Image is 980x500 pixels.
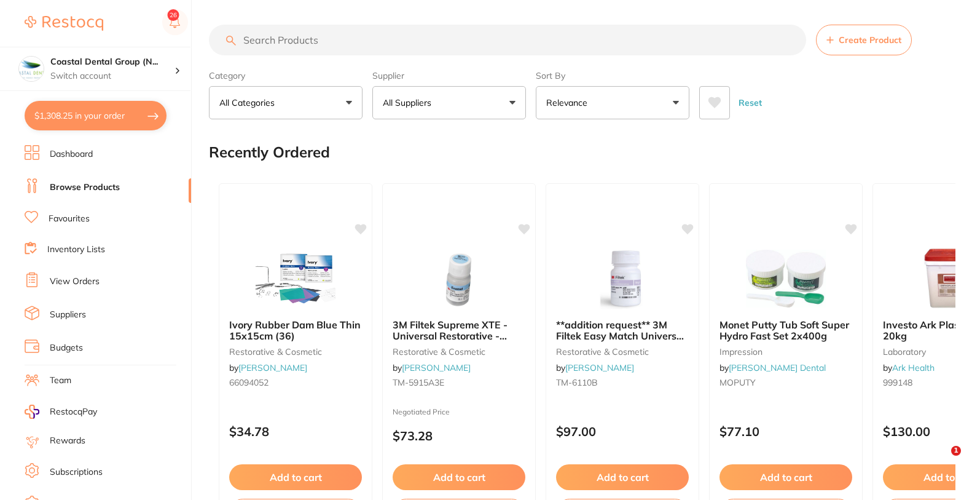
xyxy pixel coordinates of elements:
span: Create Product [839,35,901,45]
button: Add to cart [229,464,362,490]
button: All Categories [209,86,363,119]
p: Switch account [50,70,174,82]
h4: Coastal Dental Group (Newcastle) [50,56,174,68]
small: restorative & cosmetic [556,347,689,357]
a: Browse Products [50,181,120,194]
a: Subscriptions [50,466,103,478]
button: All Suppliers [372,86,526,119]
small: TM-5915A3E [393,378,525,387]
button: Add to cart [719,464,852,490]
small: TM-6110B [556,378,689,387]
img: Restocq Logo [25,16,103,31]
span: by [229,362,307,373]
span: RestocqPay [50,406,97,418]
a: [PERSON_NAME] [238,362,307,373]
small: restorative & cosmetic [229,347,362,357]
button: Reset [735,86,766,119]
a: Suppliers [50,309,86,321]
p: All Categories [219,97,280,109]
img: RestocqPay [25,405,39,419]
img: Monet Putty Tub Soft Super Hydro Fast Set 2x400g [746,248,826,309]
small: restorative & cosmetic [393,347,525,357]
p: Relevance [546,97,592,109]
b: 3M Filtek Supreme XTE - Universal Restorative - Shade A3E Enamel - 0.2g Capsule, 20-Pack [393,319,525,342]
button: $1,308.25 in your order [25,101,167,130]
span: 1 [951,446,961,456]
a: [PERSON_NAME] [565,362,634,373]
p: $73.28 [393,429,525,443]
a: Restocq Logo [25,9,103,38]
img: 3M Filtek Supreme XTE - Universal Restorative - Shade A3E Enamel - 0.2g Capsule, 20-Pack [419,248,499,309]
span: by [883,362,935,373]
small: impression [719,347,852,357]
small: Negotiated Price [393,408,525,416]
b: Monet Putty Tub Soft Super Hydro Fast Set 2x400g [719,319,852,342]
b: **addition request** 3M Filtek Easy Match Universal - 0.2G Capsules - Bright Shade, 20-Pack [556,319,689,342]
span: by [556,362,634,373]
p: $77.10 [719,424,852,438]
a: Favourites [49,213,90,225]
button: Add to cart [556,464,689,490]
small: 66094052 [229,378,362,387]
a: View Orders [50,276,100,288]
small: MOPUTY [719,378,852,387]
a: Inventory Lists [47,244,105,256]
span: by [393,362,471,373]
input: Search Products [209,25,806,55]
img: Ivory Rubber Dam Blue Thin 15x15cm (36) [256,248,335,309]
a: [PERSON_NAME] [402,362,471,373]
button: Add to cart [393,464,525,490]
p: $34.78 [229,424,362,438]
a: [PERSON_NAME] Dental [729,362,826,373]
button: Create Product [816,25,912,55]
iframe: Intercom live chat [926,446,955,475]
a: Dashboard [50,148,93,161]
b: Ivory Rubber Dam Blue Thin 15x15cm (36) [229,319,362,342]
label: Sort By [536,70,689,81]
label: Category [209,70,363,81]
h2: Recently Ordered [209,144,330,161]
img: Coastal Dental Group (Newcastle) [19,57,44,81]
a: Rewards [50,435,85,447]
span: by [719,362,826,373]
a: Budgets [50,342,83,354]
img: **addition request** 3M Filtek Easy Match Universal - 0.2G Capsules - Bright Shade, 20-Pack [582,248,662,309]
p: $97.00 [556,424,689,438]
button: Relevance [536,86,689,119]
a: Team [50,375,71,387]
p: All Suppliers [383,97,436,109]
label: Supplier [372,70,526,81]
a: Ark Health [892,362,935,373]
a: RestocqPay [25,405,97,419]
